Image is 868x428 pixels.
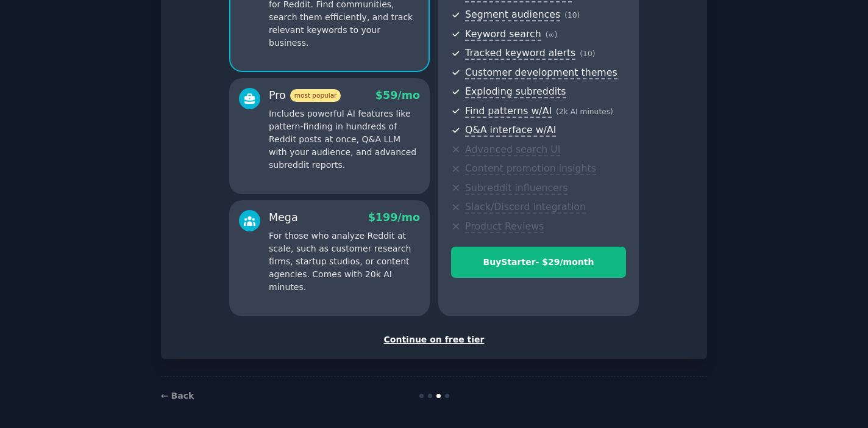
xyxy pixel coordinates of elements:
[269,230,420,294] p: For those who analyze Reddit at scale, such as customer research firms, startup studios, or conte...
[174,333,694,346] div: Continue on free tier
[290,89,341,102] span: most popular
[465,67,617,79] span: Customer development themes
[452,256,625,269] div: Buy Starter - $ 29 /month
[465,85,566,98] span: Exploding subreddits
[269,107,420,172] p: Includes powerful AI features like pattern-finding in hundreds of Reddit posts at once, Q&A LLM w...
[465,182,567,195] span: Subreddit influencers
[465,143,560,156] span: Advanced search UI
[465,9,560,21] span: Segment audiences
[375,89,420,101] span: $ 59 /mo
[465,201,586,214] span: Slack/Discord integration
[451,247,626,278] button: BuyStarter- $29/month
[465,105,552,118] span: Find patterns w/AI
[580,49,595,58] span: ( 10 )
[546,31,558,39] span: ( ∞ )
[465,220,544,233] span: Product Reviews
[161,391,194,401] a: ← Back
[269,88,341,103] div: Pro
[564,11,580,20] span: ( 10 )
[465,162,596,175] span: Content promotion insights
[368,211,420,223] span: $ 199 /mo
[269,210,298,225] div: Mega
[556,107,613,116] span: ( 2k AI minutes )
[465,47,575,60] span: Tracked keyword alerts
[465,124,556,137] span: Q&A interface w/AI
[465,28,541,41] span: Keyword search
